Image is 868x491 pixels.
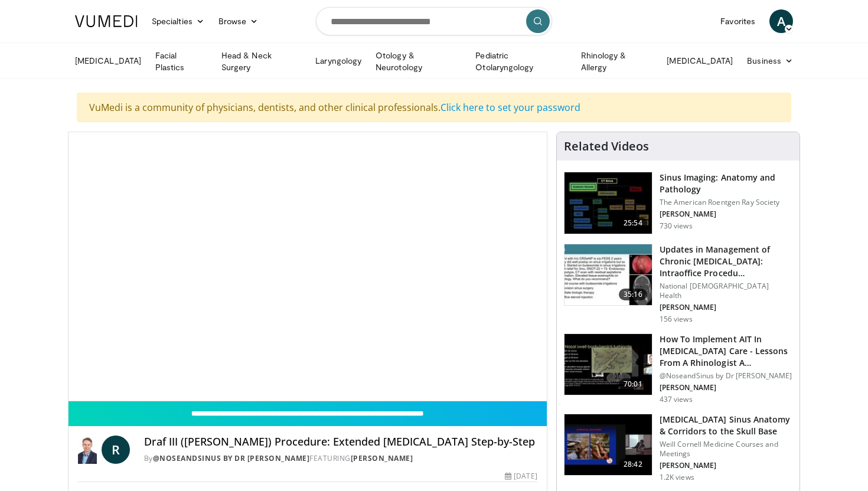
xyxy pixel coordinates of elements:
[660,303,792,312] p: [PERSON_NAME]
[713,9,762,33] a: Favorites
[144,453,537,464] div: By FEATURING
[351,453,413,463] a: [PERSON_NAME]
[619,217,647,229] span: 25:54
[660,461,792,470] p: [PERSON_NAME]
[660,210,792,219] p: [PERSON_NAME]
[564,334,652,395] img: 3d43f09a-5d0c-4774-880e-3909ea54edb9.150x105_q85_crop-smart_upscale.jpg
[660,221,693,231] p: 730 views
[660,172,792,195] h3: Sinus Imaging: Anatomy and Pathology
[660,198,792,207] p: The American Roentgen Ray Society
[564,139,649,153] h4: Related Videos
[660,395,693,404] p: 437 views
[75,15,138,27] img: VuMedi Logo
[660,371,792,381] p: @NoseandSinus by Dr [PERSON_NAME]
[574,50,660,73] a: Rhinology & Allergy
[740,49,800,73] a: Business
[660,49,740,73] a: [MEDICAL_DATA]
[564,244,792,324] a: 35:16 Updates in Management of Chronic [MEDICAL_DATA]: Intraoffice Procedu… National [DEMOGRAPHIC...
[102,436,130,464] a: R
[660,281,792,300] p: National [DEMOGRAPHIC_DATA] Health
[211,9,266,33] a: Browse
[368,50,468,73] a: Otology & Neurotology
[68,132,547,401] video-js: Video Player
[660,333,792,369] h3: How To Implement AIT In [MEDICAL_DATA] Care - Lessons From A Rhinologist A…
[564,333,792,404] a: 70:01 How To Implement AIT In [MEDICAL_DATA] Care - Lessons From A Rhinologist A… @NoseandSinus b...
[77,93,791,122] div: VuMedi is a community of physicians, dentists, and other clinical professionals.
[564,414,792,482] a: 28:42 [MEDICAL_DATA] Sinus Anatomy & Corridors to the Skull Base Weill Cornell Medicine Courses a...
[660,414,792,437] h3: [MEDICAL_DATA] Sinus Anatomy & Corridors to the Skull Base
[564,414,652,476] img: 276d523b-ec6d-4eb7-b147-bbf3804ee4a7.150x105_q85_crop-smart_upscale.jpg
[564,172,652,234] img: 5d00bf9a-6682-42b9-8190-7af1e88f226b.150x105_q85_crop-smart_upscale.jpg
[78,436,97,464] img: @NoseandSinus by Dr Richard Harvey
[564,244,652,306] img: 4d46ad28-bf85-4ffa-992f-e5d3336e5220.150x105_q85_crop-smart_upscale.jpg
[144,436,537,449] h4: Draf III ([PERSON_NAME]) Procedure: Extended [MEDICAL_DATA] Step-by-Step
[660,244,792,279] h3: Updates in Management of Chronic [MEDICAL_DATA]: Intraoffice Procedu…
[505,471,537,482] div: [DATE]
[68,49,148,73] a: [MEDICAL_DATA]
[214,50,308,73] a: Head & Neck Surgery
[316,7,552,35] input: Search topics, interventions
[769,9,793,33] a: A
[619,289,647,300] span: 35:16
[153,453,310,463] a: @NoseandSinus by Dr [PERSON_NAME]
[660,440,792,459] p: Weill Cornell Medicine Courses and Meetings
[564,172,792,234] a: 25:54 Sinus Imaging: Anatomy and Pathology The American Roentgen Ray Society [PERSON_NAME] 730 views
[148,50,214,73] a: Facial Plastics
[145,9,211,33] a: Specialties
[440,101,580,114] a: Click here to set your password
[619,459,647,470] span: 28:42
[468,50,573,73] a: Pediatric Otolaryngology
[619,378,647,390] span: 70:01
[660,315,693,324] p: 156 views
[308,49,368,73] a: Laryngology
[660,473,694,482] p: 1.2K views
[660,383,792,392] p: [PERSON_NAME]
